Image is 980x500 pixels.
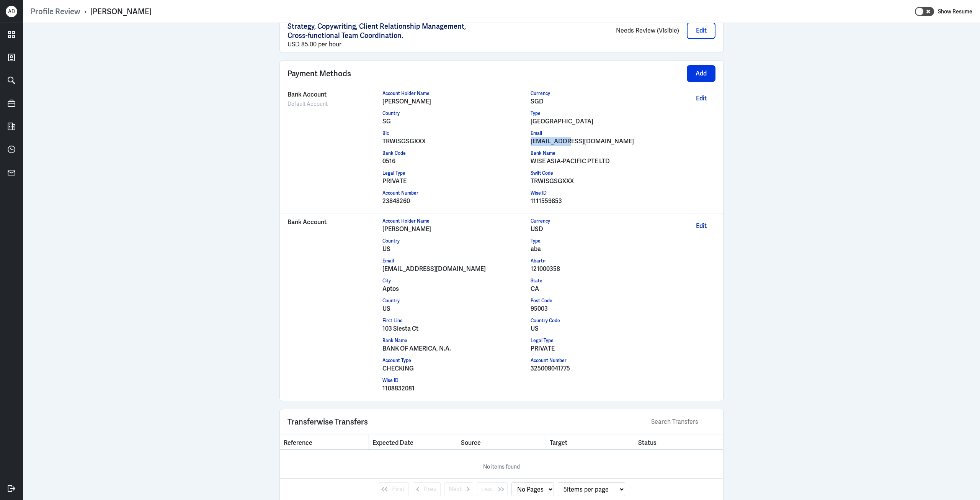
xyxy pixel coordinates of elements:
[382,364,531,373] div: CHECKING
[531,337,679,344] div: Legal Type
[382,244,531,254] div: US
[531,110,679,117] div: Type
[483,462,520,471] p: No items found
[531,324,679,333] div: US
[382,337,531,344] div: Bank Name
[457,434,546,449] th: Toggle SortBy
[449,485,462,494] span: Next
[382,218,531,225] div: Account Holder Name
[531,150,679,157] div: Bank Name
[287,218,352,227] p: Bank Account
[287,90,352,99] p: Bank Account
[531,197,679,206] div: 1111559853
[382,97,531,106] div: [PERSON_NAME]
[90,7,152,16] div: [PERSON_NAME]
[382,150,531,157] div: Bank Code
[687,90,715,107] button: Edit
[531,157,679,166] div: WISE ASIA-PACIFIC PTE LTD
[382,238,531,244] div: Country
[531,190,679,197] div: Wise ID
[31,7,80,16] a: Profile Review
[382,357,531,364] div: Account Type
[531,277,679,284] div: State
[382,170,531,177] div: Legal Type
[382,297,531,304] div: Country
[483,26,679,35] p: Needs Review (Visible)
[382,257,531,264] div: Email
[287,13,483,40] p: Content Project Management, Brand Strategy, Content Strategy, Copywriting, Client Relationship Ma...
[378,482,409,496] button: First
[531,117,679,126] div: [GEOGRAPHIC_DATA]
[531,304,679,313] div: 95003
[382,190,531,197] div: Account Number
[382,157,531,166] div: 0516
[531,177,679,186] div: TRWISGSGXXX
[531,344,679,353] div: PRIVATE
[382,324,531,333] div: 103 Siesta Ct
[687,65,715,82] button: Add
[531,238,679,244] div: Type
[392,485,405,494] span: First
[531,364,679,373] div: 325008041775
[531,284,679,293] div: CA
[382,344,531,353] div: BANK OF AMERICA, N.A.
[382,117,531,126] div: SG
[531,244,679,254] div: aba
[382,377,531,384] div: Wise ID
[444,482,473,496] button: Next
[382,317,531,324] div: First Line
[6,6,17,17] div: AD
[531,317,679,324] div: Country Code
[477,482,508,496] button: Last
[413,482,441,496] button: Prev
[382,177,531,186] div: PRIVATE
[382,264,531,274] div: [EMAIL_ADDRESS][DOMAIN_NAME]
[382,304,531,313] div: US
[531,297,679,304] div: Post Code
[531,97,679,106] div: SGD
[546,434,635,449] th: Toggle SortBy
[687,218,715,234] button: Edit
[382,130,531,137] div: Bic
[531,218,679,225] div: Currency
[531,90,679,97] div: Currency
[382,137,531,146] div: TRWISGSGXXX
[382,384,531,393] div: 1108832081
[382,90,531,97] div: Account Holder Name
[424,485,436,494] span: Prev
[382,277,531,284] div: City
[80,7,90,16] p: ›
[650,417,715,427] input: Search Transfers
[634,434,723,449] th: Toggle SortBy
[287,416,368,428] span: Transferwise Transfers
[531,257,679,264] div: Abartn
[287,68,351,79] span: Payment Methods
[369,434,457,449] th: Toggle SortBy
[531,170,679,177] div: Swift Code
[531,264,679,274] div: 121000358
[382,110,531,117] div: Country
[287,100,328,107] span: Default Account
[687,22,715,39] button: Edit
[382,225,531,234] div: [PERSON_NAME]
[531,137,679,146] div: [EMAIL_ADDRESS][DOMAIN_NAME]
[531,225,679,234] div: USD
[382,284,531,293] div: Aptos
[287,40,483,49] div: USD 85.00 per hour
[938,7,972,16] label: Show Resume
[531,357,679,364] div: Account Number
[531,130,679,137] div: Email
[280,434,369,449] th: Toggle SortBy
[382,197,531,206] div: 23848260
[481,485,493,494] span: Last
